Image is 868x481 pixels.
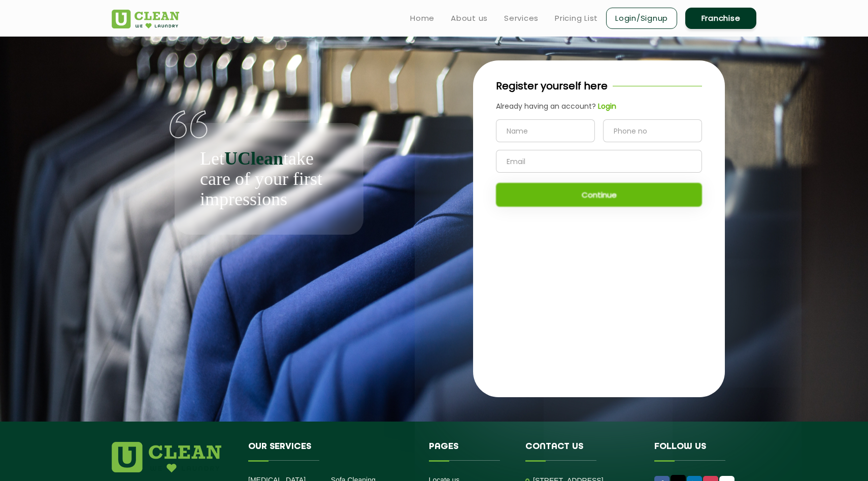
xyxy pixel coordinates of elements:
img: logo.png [112,442,221,472]
h4: Our Services [248,442,414,461]
a: Home [410,12,435,24]
input: Name [496,119,595,142]
a: Services [504,12,539,24]
h4: Contact us [525,442,639,461]
a: Franchise [685,8,756,29]
img: quote-img [170,110,208,139]
b: Login [598,101,616,111]
a: Pricing List [555,12,598,24]
input: Email [496,150,702,173]
a: Login [596,101,616,112]
h4: Pages [429,442,511,461]
h4: Follow us [654,442,744,461]
p: Register yourself here [496,78,608,93]
span: Already having an account? [496,101,596,111]
input: Phone no [603,119,702,142]
b: UClean [224,148,283,169]
a: About us [451,12,488,24]
img: UClean Laundry and Dry Cleaning [112,10,179,28]
p: Let take care of your first impressions [200,148,338,209]
a: Login/Signup [606,8,677,29]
